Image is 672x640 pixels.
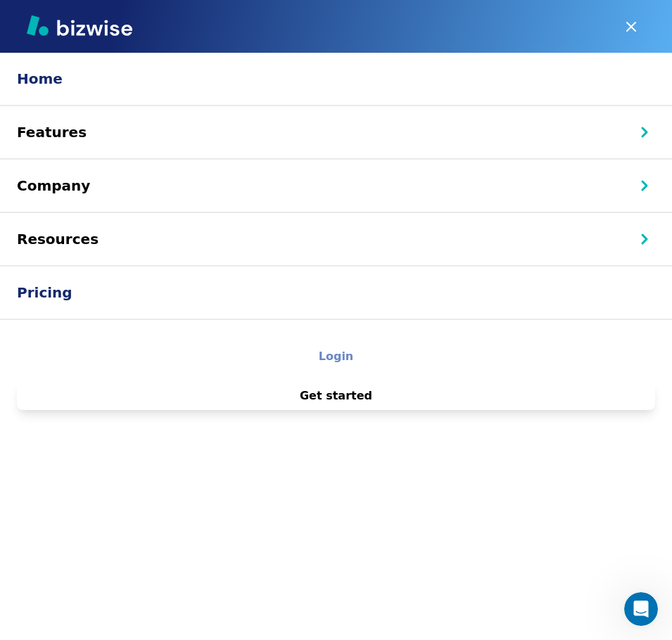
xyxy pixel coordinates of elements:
[17,343,655,371] button: Login
[17,64,655,94] p: Home
[17,224,655,254] p: Resources
[17,117,655,147] p: Features
[624,592,658,626] iframe: Intercom live chat
[17,382,655,410] button: Get started
[17,278,655,307] p: Pricing
[27,15,132,36] img: Bizwise Logo
[17,171,655,200] p: Company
